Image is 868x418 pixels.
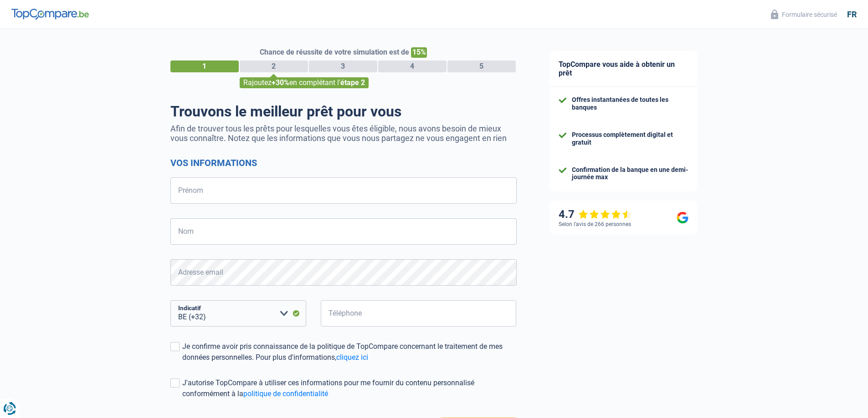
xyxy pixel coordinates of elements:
span: Chance de réussite de votre simulation est de [260,48,409,56]
div: 5 [447,60,516,72]
div: Rajoutez en complétant l' [240,77,369,88]
span: étape 2 [340,78,365,87]
div: fr [847,10,857,20]
div: TopCompare vous aide à obtenir un prêt [550,51,698,87]
div: J'autorise TopCompare à utiliser ces informations pour me fournir du contenu personnalisé conform... [182,378,517,399]
h1: Trouvons le meilleur prêt pour vous [170,103,517,120]
button: Formulaire sécurisé [765,7,842,22]
h2: Vos informations [170,157,517,168]
a: cliquez ici [336,353,368,362]
div: 4.7 [559,208,632,221]
input: 401020304 [321,300,517,327]
div: Selon l’avis de 266 personnes [559,221,631,227]
div: Processus complètement digital et gratuit [572,131,688,146]
div: 4 [378,60,447,72]
div: Confirmation de la banque en une demi-journée max [572,166,688,181]
p: Afin de trouver tous les prêts pour lesquelles vous êtes éligible, nous avons besoin de mieux vou... [170,124,517,143]
div: 3 [309,60,377,72]
div: 1 [170,60,239,72]
span: +30% [272,78,289,87]
a: politique de confidentialité [243,389,328,398]
img: TopCompare Logo [11,9,89,20]
span: 15% [411,47,427,58]
div: 2 [240,60,308,72]
div: Je confirme avoir pris connaissance de la politique de TopCompare concernant le traitement de mes... [182,341,517,363]
div: Offres instantanées de toutes les banques [572,96,688,111]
